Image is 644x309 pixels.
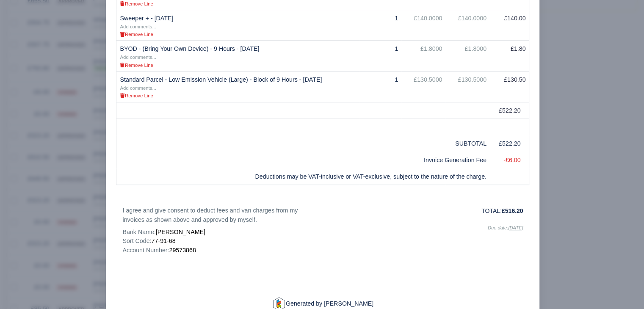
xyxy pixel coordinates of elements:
[120,24,156,29] small: Add comments...
[122,228,316,237] p: Bank Name:
[120,61,153,68] a: Remove Line
[122,246,316,255] p: Account Number:
[116,10,359,41] td: Sweeper + - [DATE]
[122,206,316,224] p: I agree and give consent to deduct fees and van charges from my invoices as shown above and appro...
[490,72,529,102] td: £130.50
[120,84,156,91] a: Add comments...
[120,93,153,98] small: Remove Line
[120,55,156,60] small: Add comments...
[488,225,523,230] i: Due date:
[490,41,529,72] td: £1.80
[490,152,529,168] td: -£6.00
[120,30,153,37] a: Remove Line
[359,41,401,72] td: 1
[445,135,490,152] td: SUBTOTAL
[490,10,529,41] td: £140.00
[359,10,401,41] td: 1
[120,1,153,6] small: Remove Line
[116,41,359,72] td: BYOD - (Bring Your Own Device) - 9 Hours - [DATE]
[490,135,529,152] td: £522.20
[490,102,529,119] td: £522.20
[401,41,445,72] td: £1.8000
[120,23,156,30] a: Add comments...
[492,211,644,309] iframe: Chat Widget
[120,53,156,60] a: Add comments...
[445,41,490,72] td: £1.8000
[116,152,490,168] td: Invoice Generation Fee
[116,72,359,102] td: Standard Parcel - Low Emission Vehicle (Large) - Block of 9 Hours - [DATE]
[401,10,445,41] td: £140.0000
[445,72,490,102] td: £130.5000
[120,32,153,37] small: Remove Line
[120,92,153,99] a: Remove Line
[502,207,523,214] strong: £516.20
[122,237,316,246] p: Sort Code:
[120,86,156,91] small: Add comments...
[445,10,490,41] td: £140.0000
[152,237,176,244] span: 77-91-68
[329,206,523,215] p: TOTAL:
[156,229,205,235] span: [PERSON_NAME]
[401,72,445,102] td: £130.5000
[169,247,196,254] span: 29573868
[120,63,153,68] small: Remove Line
[359,72,401,102] td: 1
[116,168,490,185] td: Deductions may be VAT-inclusive or VAT-exclusive, subject to the nature of the charge.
